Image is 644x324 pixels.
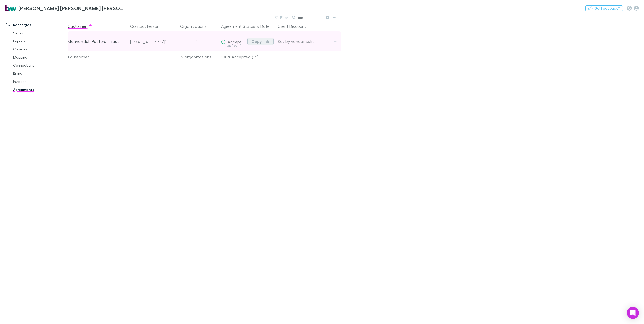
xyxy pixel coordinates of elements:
[8,37,70,45] a: Imports
[68,21,92,31] button: Customer
[8,45,70,53] a: Charges
[278,21,312,31] button: Client Discount
[272,15,291,21] button: Filter
[585,5,623,11] button: Got Feedback?
[130,21,166,31] button: Contact Person
[5,5,16,11] img: Brewster Walsh Waters Partners's Logo
[278,31,336,51] div: Set by vendor split
[68,52,128,62] div: 1 customer
[8,61,70,69] a: Connections
[247,38,274,45] button: Copy link
[18,5,125,11] h3: [PERSON_NAME] [PERSON_NAME] [PERSON_NAME] Partners
[8,77,70,86] a: Invoices
[180,21,213,31] button: Organizations
[130,39,172,44] div: [EMAIL_ADDRESS][DOMAIN_NAME]
[228,39,247,44] span: Accepted
[8,86,70,94] a: Agreements
[221,21,274,31] div: &
[68,31,126,51] div: Manyondah Pastoral Trust
[221,44,245,47] div: on [DATE]
[8,69,70,77] a: Billing
[221,21,255,31] button: Agreement Status
[260,21,270,31] button: Date
[8,29,70,37] a: Setup
[174,31,219,51] div: 2
[221,52,274,62] p: 100% Accepted (1/1)
[8,53,70,61] a: Mapping
[627,307,639,319] div: Open Intercom Messenger
[1,21,70,29] a: Recharges
[174,52,219,62] div: 2 organizations
[2,2,128,14] a: [PERSON_NAME] [PERSON_NAME] [PERSON_NAME] Partners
